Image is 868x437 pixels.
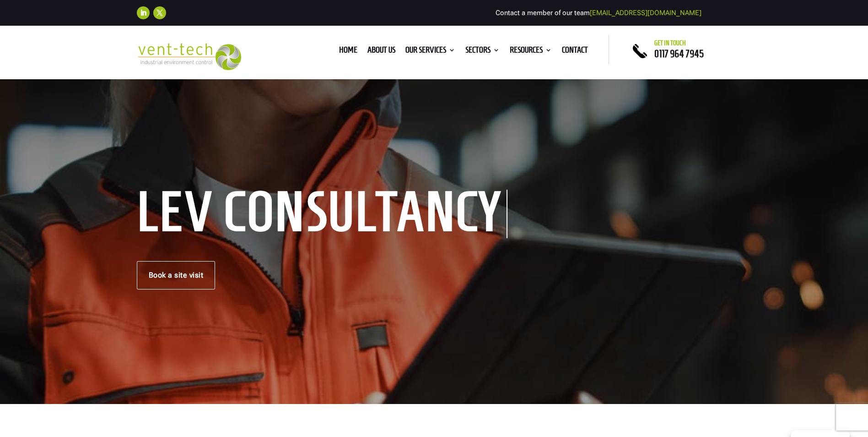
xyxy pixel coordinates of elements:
span: Contact a member of our team [496,9,701,17]
a: Contact [562,47,588,57]
img: 2023-09-27T08_35_16.549ZVENT-TECH---Clear-background [137,43,242,70]
a: Book a site visit [137,261,216,290]
a: 0117 964 7945 [654,48,704,59]
a: Follow on LinkedIn [137,6,150,19]
a: Home [339,47,357,57]
h1: LEV Consultancy [137,190,507,238]
a: About us [367,47,395,57]
a: Resources [510,47,552,57]
a: Our Services [405,47,455,57]
a: Sectors [465,47,500,57]
a: Follow on X [153,6,166,19]
span: Get in touch [654,39,686,47]
a: [EMAIL_ADDRESS][DOMAIN_NAME] [590,9,701,17]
